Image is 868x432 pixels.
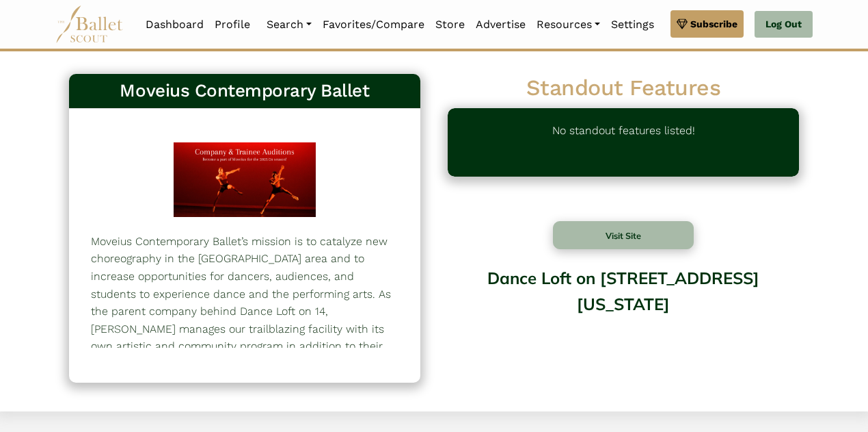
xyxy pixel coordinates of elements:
[448,258,799,368] div: Dance Loft on [STREET_ADDRESS][US_STATE]
[670,10,744,38] a: Subscribe
[470,10,531,39] a: Advertise
[553,221,694,249] button: Visit Site
[755,11,813,38] a: Log Out
[80,79,409,103] h3: Moveius Contemporary Ballet
[317,10,430,39] a: Favorites/Compare
[552,122,695,163] p: No standout features listed!
[690,16,737,31] span: Subscribe
[677,16,688,31] img: gem.svg
[209,10,256,39] a: Profile
[606,10,660,39] a: Settings
[91,233,398,373] p: Moveius Contemporary Ballet’s mission is to catalyze new choreography in the [GEOGRAPHIC_DATA] ar...
[531,10,606,39] a: Resources
[430,10,470,39] a: Store
[448,74,799,103] h2: Standout Features
[261,10,317,39] a: Search
[140,10,209,39] a: Dashboard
